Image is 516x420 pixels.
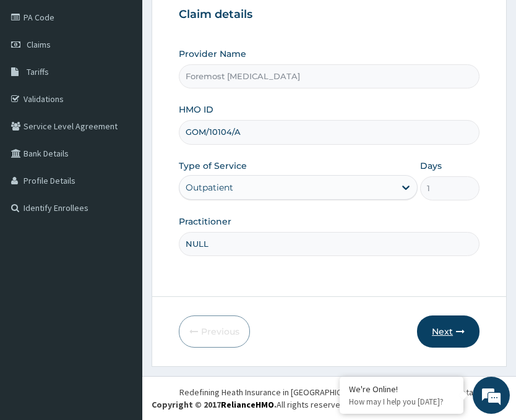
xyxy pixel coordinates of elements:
[179,48,246,60] label: Provider Name
[179,160,247,172] label: Type of Service
[349,396,454,407] p: How may I help you today?
[64,69,208,85] div: Chat with us now
[221,399,274,410] a: RelianceHMO
[27,39,51,50] span: Claims
[72,129,171,254] span: We're online!
[23,62,50,93] img: d_794563401_company_1708531726252_794563401
[179,215,231,228] label: Practitioner
[6,285,236,328] textarea: Type your message and hit 'Enter'
[420,160,442,172] label: Days
[179,386,507,398] div: Redefining Heath Insurance in [GEOGRAPHIC_DATA] using Telemedicine and Data Science!
[179,232,479,256] input: Enter Name
[179,103,213,116] label: HMO ID
[186,181,233,194] div: Outpatient
[142,376,516,420] footer: All rights reserved.
[152,399,277,410] strong: Copyright © 2017 .
[179,120,479,144] input: Enter HMO ID
[417,315,479,348] button: Next
[349,384,454,395] div: We're Online!
[179,8,479,22] h3: Claim details
[179,315,250,348] button: Previous
[27,66,49,77] span: Tariffs
[203,6,233,36] div: Minimize live chat window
